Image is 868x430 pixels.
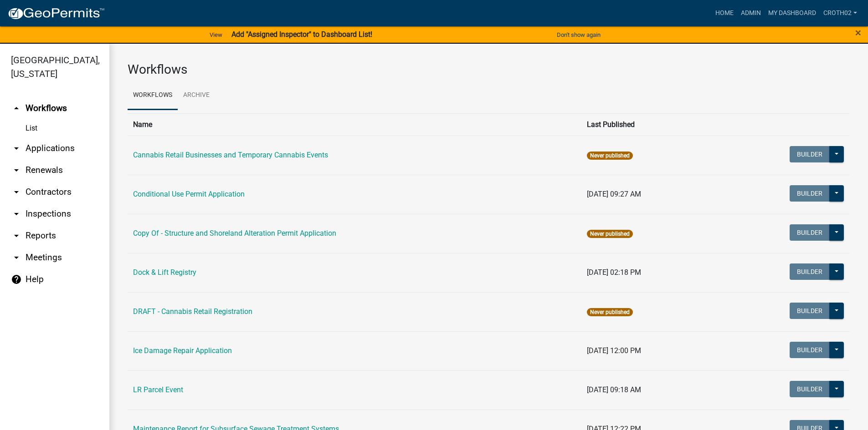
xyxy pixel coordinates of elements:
[765,5,820,22] a: My Dashboard
[790,381,830,397] button: Builder
[231,30,372,39] strong: Add "Assigned Inspector" to Dashboard List!
[790,224,830,241] button: Builder
[553,27,604,42] button: Don't show again
[11,274,22,285] i: help
[206,27,226,42] a: View
[587,346,641,355] span: [DATE] 12:00 PM
[712,5,737,22] a: Home
[820,5,861,22] a: croth02
[587,230,633,238] span: Never published
[855,27,861,38] button: Close
[581,113,714,136] th: Last Published
[11,143,22,154] i: arrow_drop_down
[133,190,245,198] a: Conditional Use Permit Application
[11,208,22,219] i: arrow_drop_down
[133,268,196,277] a: Dock & Lift Registry
[587,308,633,316] span: Never published
[178,81,215,110] a: Archive
[133,151,328,159] a: Cannabis Retail Businesses and Temporary Cannabis Events
[133,385,183,394] a: LR Parcel Event
[133,346,232,355] a: Ice Damage Repair Application
[128,113,581,136] th: Name
[11,230,22,241] i: arrow_drop_down
[128,81,178,110] a: Workflows
[11,187,22,197] i: arrow_drop_down
[587,268,641,277] span: [DATE] 02:18 PM
[790,263,830,280] button: Builder
[790,342,830,358] button: Builder
[133,229,336,238] a: Copy Of - Structure and Shoreland Alteration Permit Application
[790,303,830,319] button: Builder
[790,146,830,162] button: Builder
[587,190,641,198] span: [DATE] 09:27 AM
[855,26,861,39] span: ×
[11,252,22,263] i: arrow_drop_down
[11,103,22,114] i: arrow_drop_up
[587,152,633,160] span: Never published
[587,385,641,394] span: [DATE] 09:18 AM
[133,307,252,316] a: DRAFT - Cannabis Retail Registration
[128,62,850,77] h3: Workflows
[790,185,830,202] button: Builder
[737,5,765,22] a: Admin
[11,165,22,176] i: arrow_drop_down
